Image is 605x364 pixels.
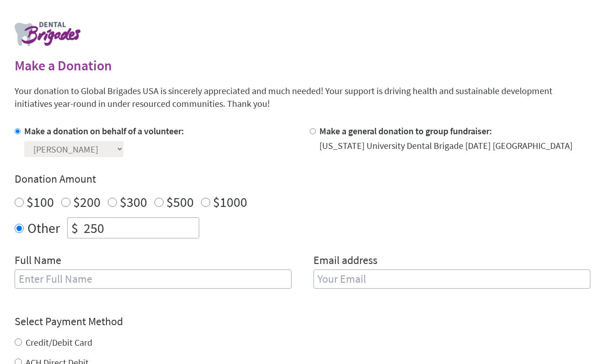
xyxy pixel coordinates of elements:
[319,125,492,137] label: Make a general donation to group fundraiser:
[73,193,101,211] label: $200
[15,269,292,289] input: Enter Full Name
[27,217,60,238] label: Other
[213,193,247,211] label: $1000
[166,193,194,211] label: $500
[15,57,590,74] h2: Make a Donation
[27,193,54,211] label: $100
[319,139,573,152] div: [US_STATE] University Dental Brigade [DATE] [GEOGRAPHIC_DATA]
[82,218,199,238] input: Enter Amount
[120,193,147,211] label: $300
[15,84,590,110] p: Your donation to Global Brigades USA is sincerely appreciated and much needed! Your support is dr...
[313,269,590,289] input: Your Email
[15,22,80,46] img: logo-dental.png
[313,253,377,269] label: Email address
[24,125,184,137] label: Make a donation on behalf of a volunteer:
[15,172,590,186] h4: Donation Amount
[15,314,590,329] h4: Select Payment Method
[15,253,61,269] label: Full Name
[68,218,82,238] div: $
[26,337,92,348] label: Credit/Debit Card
